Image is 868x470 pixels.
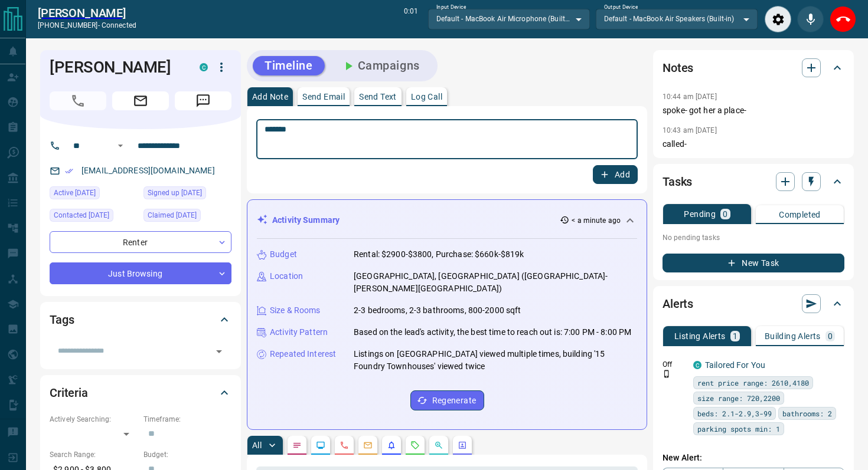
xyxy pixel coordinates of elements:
p: Search Range: [50,449,138,460]
p: Listings on [GEOGRAPHIC_DATA] viewed multiple times, building '15 Foundry Townhouses' viewed twice [354,348,637,373]
span: beds: 2.1-2.9,3-99 [697,407,772,419]
p: New Alert: [663,452,844,464]
svg: Listing Alerts [387,441,396,450]
span: Message [175,91,231,110]
p: Send Text [359,93,397,101]
p: Log Call [411,93,442,101]
p: Listing Alerts [674,332,726,340]
div: Default - MacBook Air Microphone (Built-in) [428,9,590,29]
a: [EMAIL_ADDRESS][DOMAIN_NAME] [81,166,215,175]
div: Wed Mar 13 2024 [143,186,231,203]
button: New Task [663,254,844,272]
div: Fri Oct 10 2025 [50,209,138,225]
p: Size & Rooms [270,304,321,317]
span: Claimed [DATE] [148,209,197,221]
div: Just Browsing [50,262,231,284]
div: Criteria [50,379,231,407]
h2: Tasks [663,172,692,191]
p: 0 [723,210,727,218]
span: connected [102,21,136,29]
span: parking spots min: 1 [697,423,780,435]
p: Building Alerts [765,332,821,340]
p: Completed [779,211,821,219]
a: [PERSON_NAME] [38,6,136,20]
div: Mute [797,6,824,32]
span: Email [112,91,169,110]
p: No pending tasks [663,229,844,246]
div: Activity Summary< a minute ago [257,209,637,231]
p: 10:44 am [DATE] [663,93,717,101]
button: Open [211,343,227,360]
p: Activity Pattern [270,326,328,338]
p: Rental: $2900-$3800, Purchase: $660k-$819k [354,248,524,261]
span: Signed up [DATE] [148,187,202,199]
p: [GEOGRAPHIC_DATA], [GEOGRAPHIC_DATA] ([GEOGRAPHIC_DATA]-[PERSON_NAME][GEOGRAPHIC_DATA]) [354,270,637,295]
div: Renter [50,231,231,253]
h2: Tags [50,310,74,329]
span: bathrooms: 2 [782,407,832,419]
p: Actively Searching: [50,414,138,425]
span: Active [DATE] [54,187,96,199]
p: < a minute ago [572,215,621,226]
p: Budget: [143,449,231,460]
p: spoke- got her a place- [663,104,844,117]
button: Open [113,139,128,153]
svg: Email Verified [65,167,73,175]
p: 2-3 bedrooms, 2-3 bathrooms, 800-2000 sqft [354,304,521,317]
p: [PHONE_NUMBER] - [38,20,136,31]
p: Send Email [302,93,345,101]
p: All [252,441,262,449]
a: Tailored For You [705,360,765,370]
div: Tags [50,305,231,334]
button: Timeline [253,56,325,75]
svg: Lead Browsing Activity [316,441,325,450]
svg: Notes [292,441,302,450]
svg: Opportunities [434,441,443,450]
p: 10:43 am [DATE] [663,126,717,134]
span: rent price range: 2610,4180 [697,377,809,389]
span: Contacted [DATE] [54,209,109,221]
div: Notes [663,54,844,82]
button: Campaigns [329,56,432,75]
p: Location [270,270,303,282]
svg: Push Notification Only [663,370,671,378]
span: size range: 720,2200 [697,392,780,404]
div: End Call [830,6,856,32]
svg: Emails [363,441,373,450]
label: Output Device [604,4,638,11]
div: condos.ca [693,361,701,369]
p: Off [663,359,686,370]
p: Pending [684,210,716,218]
button: Add [593,165,638,184]
svg: Agent Actions [458,441,467,450]
svg: Calls [340,441,349,450]
h2: Criteria [50,383,88,402]
div: Tasks [663,167,844,196]
p: Repeated Interest [270,348,336,360]
h2: Notes [663,58,693,77]
h2: Alerts [663,294,693,313]
div: Default - MacBook Air Speakers (Built-in) [596,9,758,29]
p: Add Note [252,93,288,101]
div: Thu Oct 09 2025 [50,186,138,203]
span: Call [50,91,106,110]
p: Activity Summary [272,214,340,226]
p: Budget [270,248,297,261]
p: 0 [828,332,833,340]
label: Input Device [436,4,466,11]
svg: Requests [410,441,420,450]
p: 0:01 [404,6,418,32]
p: Timeframe: [143,414,231,425]
div: Sun Oct 06 2024 [143,209,231,225]
p: 1 [733,332,738,340]
div: Audio Settings [765,6,791,32]
p: called- [663,138,844,150]
div: condos.ca [200,63,208,71]
p: Based on the lead's activity, the best time to reach out is: 7:00 PM - 8:00 PM [354,326,631,338]
div: Alerts [663,290,844,318]
button: Regenerate [410,390,484,410]
h1: [PERSON_NAME] [50,58,182,77]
